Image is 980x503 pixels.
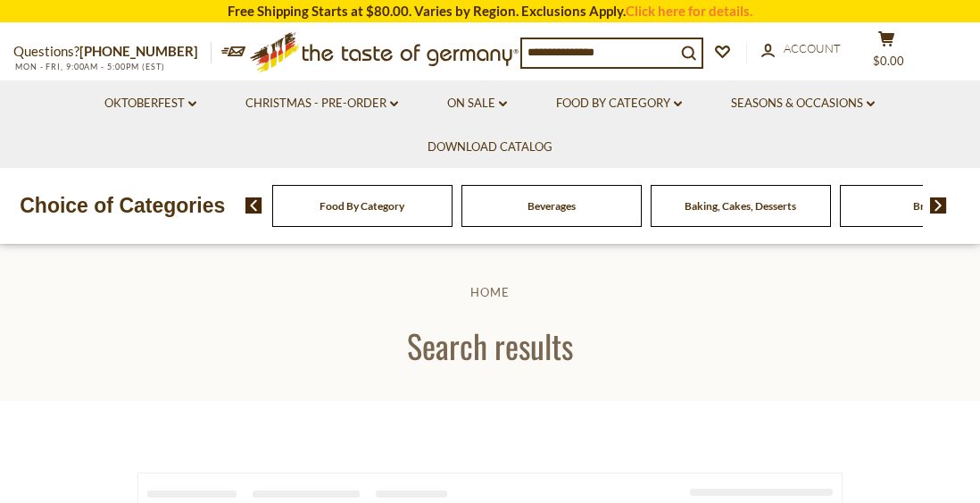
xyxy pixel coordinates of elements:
[245,94,398,113] a: Christmas - PRE-ORDER
[913,199,946,213] a: Breads
[626,3,752,19] a: Click here for details.
[873,54,904,68] span: $0.00
[470,285,510,299] a: Home
[55,325,925,365] h1: Search results
[527,199,576,213] a: Beverages
[428,138,552,157] a: Download Catalog
[13,62,165,71] span: MON - FRI, 9:00AM - 5:00PM (EST)
[685,199,796,213] a: Baking, Cakes, Desserts
[320,199,404,213] a: Food By Category
[245,197,262,214] img: previous arrow
[447,94,507,113] a: On Sale
[930,197,947,214] img: next arrow
[556,94,682,113] a: Food By Category
[79,43,198,59] a: [PHONE_NUMBER]
[104,94,196,113] a: Oktoberfest
[784,41,841,55] span: Account
[13,40,212,63] p: Questions?
[860,30,913,75] button: $0.00
[761,39,841,59] a: Account
[731,94,875,113] a: Seasons & Occasions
